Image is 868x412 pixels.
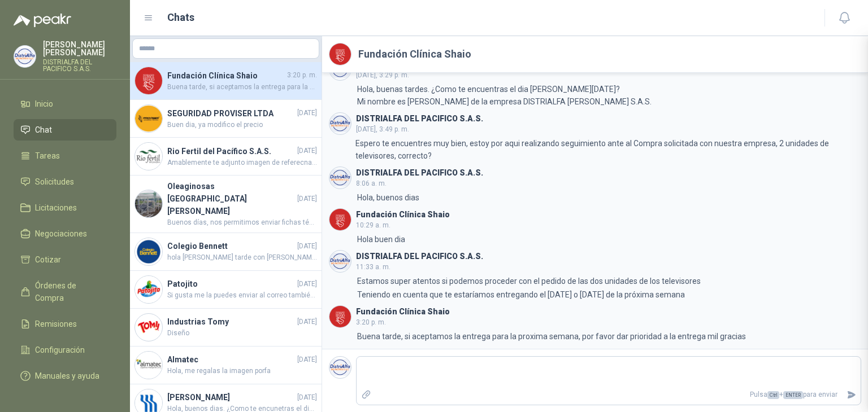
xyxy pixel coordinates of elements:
[43,41,116,56] p: [PERSON_NAME] [PERSON_NAME]
[14,119,116,141] a: Chat
[43,59,116,72] p: DISTRIALFA DEL PACIFICO S.A.S.
[35,318,77,330] span: Remisiones
[35,124,52,136] span: Chat
[35,201,77,214] span: Licitaciones
[35,344,85,356] span: Configuración
[14,313,116,335] a: Remisiones
[35,176,74,188] span: Solicitudes
[14,339,116,361] a: Configuración
[14,171,116,192] a: Solicitudes
[35,253,61,266] span: Cotizar
[14,223,116,244] a: Negociaciones
[14,197,116,218] a: Licitaciones
[35,98,53,110] span: Inicio
[35,150,60,162] span: Tareas
[14,93,116,115] a: Inicio
[14,275,116,309] a: Órdenes de Compra
[14,46,36,67] img: Company Logo
[35,279,106,304] span: Órdenes de Compra
[35,370,99,382] span: Manuales y ayuda
[35,227,87,240] span: Negociaciones
[14,365,116,387] a: Manuales y ayuda
[14,249,116,270] a: Cotizar
[14,14,71,27] img: Logo peakr
[14,145,116,166] a: Tareas
[167,10,194,25] h1: Chats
